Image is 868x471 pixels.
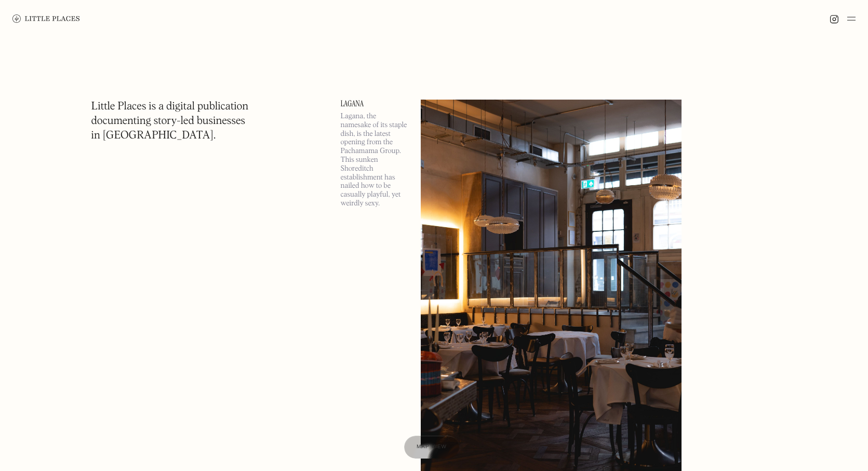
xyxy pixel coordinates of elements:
a: Lagana [341,100,408,108]
a: Map view [404,436,459,459]
p: Lagana, the namesake of its staple dish, is the latest opening from the Pachamama Group. This sun... [341,112,408,208]
h1: Little Places is a digital publication documenting story-led businesses in [GEOGRAPHIC_DATA]. [91,100,249,143]
span: Map view [417,444,447,450]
